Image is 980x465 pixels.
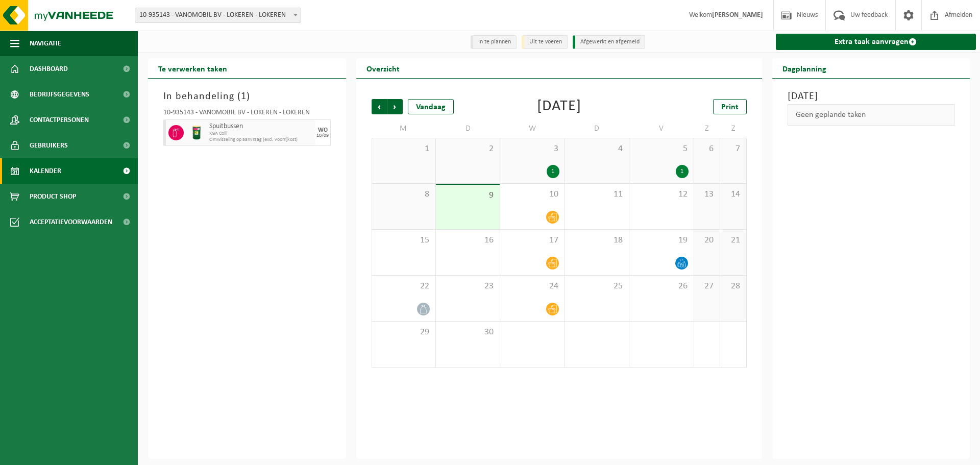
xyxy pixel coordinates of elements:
span: 5 [634,143,688,155]
td: D [565,119,629,138]
div: 10-935143 - VANOMOBIL BV - LOKEREN - LOKEREN [163,109,331,119]
div: 1 [676,165,689,178]
span: Spuitbussen [209,123,313,131]
a: Extra taak aanvragen [776,34,976,50]
span: 28 [725,281,741,292]
li: Uit te voeren [522,35,568,49]
span: 2 [441,143,495,155]
a: Print [713,99,747,114]
span: 15 [377,235,430,246]
td: Z [694,119,720,138]
span: 1 [241,91,247,102]
div: WO [318,127,328,133]
span: 24 [505,281,559,292]
span: 25 [570,281,624,292]
span: 22 [377,281,430,292]
h2: Te verwerken taken [148,58,237,78]
div: Vandaag [408,99,454,114]
span: Gebruikers [30,133,68,158]
span: 21 [725,235,741,246]
strong: [PERSON_NAME] [712,11,763,19]
span: 20 [699,235,715,246]
span: 23 [441,281,495,292]
span: 4 [570,143,624,155]
td: D [436,119,500,138]
span: 16 [441,235,495,246]
td: W [500,119,565,138]
span: 3 [505,143,559,155]
span: 19 [634,235,688,246]
span: Bedrijfsgegevens [30,82,89,107]
span: Vorige [372,99,387,114]
span: 14 [725,189,741,200]
span: 11 [570,189,624,200]
span: 10 [505,189,559,200]
span: 30 [441,327,495,338]
iframe: chat widget [5,443,170,465]
span: 17 [505,235,559,246]
h2: Overzicht [356,58,410,78]
h3: [DATE] [788,89,955,104]
div: [DATE] [537,99,581,114]
li: Afgewerkt en afgemeld [573,35,645,49]
td: M [372,119,436,138]
img: PB-OT-0200-MET-00-03 [189,125,204,140]
span: 26 [634,281,688,292]
span: KGA Colli [209,131,313,137]
span: 10-935143 - VANOMOBIL BV - LOKEREN - LOKEREN [135,8,301,22]
div: Geen geplande taken [788,104,955,126]
span: 12 [634,189,688,200]
span: Navigatie [30,31,61,56]
span: 13 [699,189,715,200]
span: Print [721,103,739,111]
div: 10/09 [316,133,329,138]
td: Z [720,119,746,138]
span: 27 [699,281,715,292]
span: Kalender [30,158,61,184]
span: Acceptatievoorwaarden [30,209,112,235]
span: 18 [570,235,624,246]
li: In te plannen [471,35,517,49]
span: Omwisseling op aanvraag (excl. voorrijkost) [209,137,313,143]
h2: Dagplanning [772,58,837,78]
span: 8 [377,189,430,200]
span: 6 [699,143,715,155]
span: Volgende [387,99,403,114]
span: 7 [725,143,741,155]
span: 1 [377,143,430,155]
h3: In behandeling ( ) [163,89,331,104]
span: Contactpersonen [30,107,89,133]
span: 29 [377,327,430,338]
span: 10-935143 - VANOMOBIL BV - LOKEREN - LOKEREN [135,8,301,23]
span: 9 [441,190,495,201]
div: 1 [547,165,559,178]
span: Product Shop [30,184,76,209]
td: V [629,119,694,138]
span: Dashboard [30,56,68,82]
